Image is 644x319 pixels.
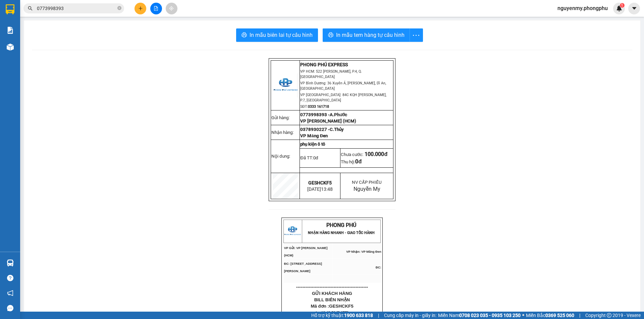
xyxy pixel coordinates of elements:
span: printer [241,32,247,38]
span: | [579,312,580,319]
span: GESHCKF5 [308,180,332,185]
img: logo-vxr [6,4,14,14]
span: aim [169,6,174,11]
strong: 0708 023 035 - 0935 103 250 [459,313,521,318]
span: ---------------------------------------------- [296,284,368,290]
button: plus [135,3,146,14]
span: Nội dung: [271,154,290,159]
sup: 1 [620,3,625,8]
img: warehouse-icon [7,259,14,266]
span: Gửi hàng: [271,115,289,120]
span: printer [328,32,333,38]
input: Tìm tên, số ĐT hoặc mã đơn [37,5,116,12]
span: 0378930227 - [300,127,330,132]
button: caret-down [628,3,640,14]
span: | [378,312,379,319]
span: 0773998393 - [300,112,347,117]
strong: 0333 161718 [308,104,329,109]
span: C.Thủy [330,127,344,132]
span: close-circle [117,5,121,12]
span: plus [138,6,143,11]
span: Nhận hàng: [271,130,293,135]
span: message [7,305,13,311]
span: Miền Nam [438,312,521,319]
span: close-circle [117,6,121,10]
span: VP Nhận: VP Măng Đen [346,250,381,253]
span: phụ kiện ô tô [300,142,325,147]
span: ⚪️ [522,314,524,317]
span: BILL BIÊN NHẬN [314,297,350,302]
span: 13:48:53 [DATE] [321,311,348,315]
span: VP HCM: 522 [PERSON_NAME], P.4, Q.[GEOGRAPHIC_DATA] [300,69,362,79]
span: Miền Bắc [526,312,574,319]
span: copyright [607,313,611,318]
span: Mã đơn : [311,304,353,309]
span: VP [GEOGRAPHIC_DATA]: 84C KQH [PERSON_NAME], P.7, [GEOGRAPHIC_DATA] [300,93,386,102]
span: NV CẤP PHIẾU [352,180,382,185]
span: GỬI KHÁCH HÀNG [312,291,352,296]
span: ĐC: [376,266,381,269]
span: In mẫu tem hàng tự cấu hình [336,31,405,39]
span: file-add [154,6,158,11]
span: Nguyễn My [354,186,380,192]
span: ĐC: [STREET_ADDRESS][PERSON_NAME] [284,262,322,273]
img: icon-new-feature [616,5,622,11]
span: VP Măng Đen [300,133,328,138]
span: Thu hộ: [341,159,362,164]
span: more [410,31,423,39]
span: [DATE] [307,186,333,192]
img: solution-icon [7,27,14,34]
button: printerIn mẫu tem hàng tự cấu hình [323,28,410,42]
button: more [410,28,423,42]
img: logo [284,223,301,240]
span: In : [316,311,348,315]
span: 13:48 [321,186,333,192]
span: notification [7,290,13,296]
span: VP Gửi: VP [PERSON_NAME] (HCM) [284,246,328,257]
span: VP Bình Dương: 36 Xuyên Á, [PERSON_NAME], Dĩ An, [GEOGRAPHIC_DATA] [300,81,386,91]
span: In mẫu biên lai tự cấu hình [250,31,313,39]
span: nguyenmy.phongphu [552,4,613,12]
span: question-circle [7,275,13,281]
span: SĐT: [300,104,329,109]
span: 1 [621,3,623,8]
img: warehouse-icon [7,44,14,51]
strong: PHONG PHÚ EXPRESS [300,62,348,67]
span: 0đ [313,155,318,160]
strong: NHẬN HÀNG NHANH - GIAO TỐC HÀNH [308,231,375,235]
strong: 1900 633 818 [344,313,373,318]
span: 0đ [355,158,362,165]
span: A.Phước [330,112,347,117]
span: Hỗ trợ kỹ thuật: [311,312,373,319]
span: Chưa cước: [341,152,387,157]
strong: 0369 525 060 [545,313,574,318]
span: GESHCKF5 [329,304,354,309]
span: Cung cấp máy in - giấy in: [384,312,436,319]
button: aim [166,3,177,14]
span: search [28,6,33,11]
button: printerIn mẫu biên lai tự cấu hình [236,28,318,42]
img: logo [273,73,298,97]
span: 100.000đ [365,151,387,157]
button: file-add [150,3,162,14]
span: PHONG PHÚ [326,222,356,228]
span: VP [PERSON_NAME] (HCM) [300,118,356,124]
span: Đã TT: [300,155,318,160]
span: caret-down [631,5,637,11]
